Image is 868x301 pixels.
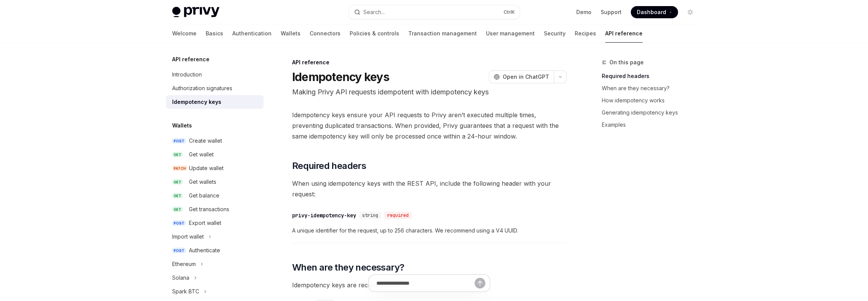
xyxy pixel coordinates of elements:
span: When using idempotency keys with the REST API, include the following header with your request: [292,178,567,199]
a: GETGet wallet [166,148,264,161]
a: GETGet wallets [166,175,264,189]
div: Idempotency keys [172,97,221,107]
a: User management [486,24,535,43]
span: GET [172,193,183,199]
div: Spark BTC [172,287,199,296]
span: POST [172,248,186,253]
button: Import wallet [166,230,215,244]
div: Search... [363,8,385,17]
a: How idempotency works [602,94,702,107]
a: Transaction management [408,24,477,43]
a: Recipes [575,24,596,43]
p: Making Privy API requests idempotent with idempotency keys [292,87,567,97]
a: Authorization signatures [166,81,264,95]
a: Support [601,8,622,16]
span: POST [172,220,186,226]
h1: Idempotency keys [292,70,389,84]
a: Required headers [602,70,702,82]
div: Get wallets [189,177,216,186]
span: GET [172,207,183,212]
a: Connectors [310,24,340,43]
div: Get balance [189,191,219,200]
a: POSTCreate wallet [166,134,264,148]
span: GET [172,179,183,185]
span: POST [172,138,186,144]
a: Wallets [281,24,301,43]
a: Demo [576,8,591,16]
div: API reference [292,59,567,66]
a: Policies & controls [350,24,399,43]
span: Ctrl K [504,9,515,15]
span: PATCH [172,166,187,171]
button: Search...CtrlK [349,5,520,19]
div: Create wallet [189,136,222,145]
a: Basics [206,24,223,43]
div: Get transactions [189,205,229,214]
div: required [384,212,412,219]
a: API reference [605,24,643,43]
a: Authentication [232,24,272,43]
div: Import wallet [172,232,204,241]
a: GETGet transactions [166,202,264,216]
a: When are they necessary? [602,82,702,94]
button: Send message [475,278,485,288]
a: Security [544,24,566,43]
div: Solana [172,273,189,282]
button: Toggle dark mode [684,6,696,18]
div: Introduction [172,70,202,79]
a: Introduction [166,68,264,81]
input: Ask a question... [376,275,475,291]
a: POSTExport wallet [166,216,264,230]
button: Ethereum [166,257,207,271]
span: When are they necessary? [292,261,404,274]
a: Examples [602,119,702,131]
button: Spark BTC [166,285,211,298]
span: A unique identifier for the request, up to 256 characters. We recommend using a V4 UUID. [292,226,567,235]
h5: API reference [172,55,209,64]
div: Authenticate [189,246,220,255]
a: Idempotency keys [166,95,264,109]
div: Export wallet [189,218,221,228]
span: Open in ChatGPT [503,73,549,81]
span: On this page [609,58,644,67]
a: GETGet balance [166,189,264,202]
a: PATCHUpdate wallet [166,161,264,175]
button: Open in ChatGPT [489,70,554,83]
div: Get wallet [189,150,214,159]
a: Generating idempotency keys [602,107,702,119]
span: string [362,212,378,218]
a: Dashboard [631,6,678,18]
div: privy-idempotency-key [292,212,356,219]
span: GET [172,152,183,158]
a: POSTAuthenticate [166,244,264,257]
button: Solana [166,271,201,285]
span: Dashboard [637,8,666,16]
span: Idempotency keys ensure your API requests to Privy aren’t executed multiple times, preventing dup... [292,110,567,142]
div: Authorization signatures [172,84,232,93]
h5: Wallets [172,121,192,130]
span: Required headers [292,160,366,172]
a: Welcome [172,24,197,43]
img: light logo [172,7,219,18]
div: Update wallet [189,164,224,173]
div: Ethereum [172,260,196,269]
